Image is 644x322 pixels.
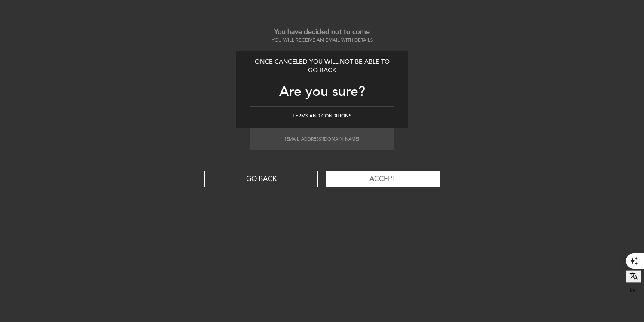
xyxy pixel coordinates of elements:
span: Are you sure? [279,83,365,100]
button: Terms and Conditions [293,113,351,120]
button: Accept [326,171,440,187]
button: GO BACK [204,171,318,187]
small: [EMAIL_ADDRESS][DOMAIN_NAME] [285,136,359,142]
div: Once canceled you will not be able to go back [250,58,394,75]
